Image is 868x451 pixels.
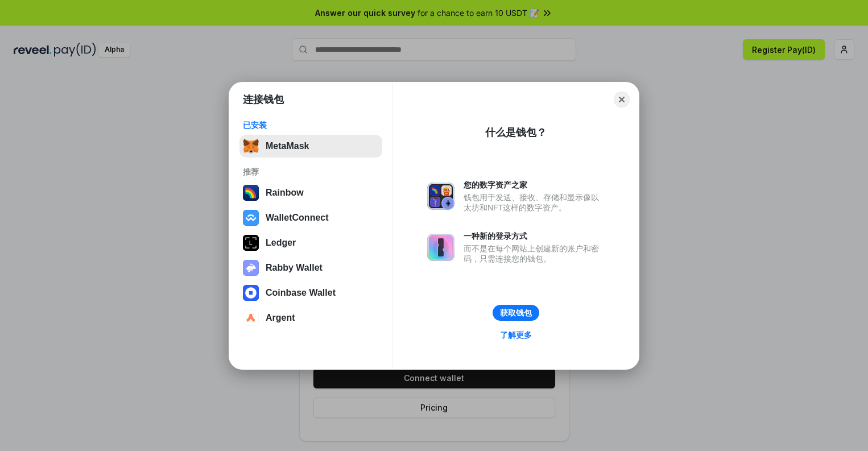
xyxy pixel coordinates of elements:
div: MetaMask [266,141,309,151]
img: svg+xml,%3Csvg%20width%3D%2228%22%20height%3D%2228%22%20viewBox%3D%220%200%2028%2028%22%20fill%3D... [243,310,259,326]
button: Rainbow [239,181,382,204]
div: Rainbow [266,188,304,198]
a: 了解更多 [493,328,539,342]
h1: 连接钱包 [243,93,284,106]
img: svg+xml,%3Csvg%20width%3D%2228%22%20height%3D%2228%22%20viewBox%3D%220%200%2028%2028%22%20fill%3D... [243,285,259,301]
img: svg+xml,%3Csvg%20width%3D%22120%22%20height%3D%22120%22%20viewBox%3D%220%200%20120%20120%22%20fil... [243,185,259,201]
div: 您的数字资产之家 [464,180,605,190]
button: Rabby Wallet [239,256,382,279]
button: Ledger [239,231,382,254]
img: svg+xml,%3Csvg%20fill%3D%22none%22%20height%3D%2233%22%20viewBox%3D%220%200%2035%2033%22%20width%... [243,138,259,154]
div: 推荐 [243,167,379,177]
div: 而不是在每个网站上创建新的账户和密码，只需连接您的钱包。 [464,243,605,264]
div: 钱包用于发送、接收、存储和显示像以太坊和NFT这样的数字资产。 [464,192,605,213]
img: svg+xml,%3Csvg%20xmlns%3D%22http%3A%2F%2Fwww.w3.org%2F2000%2Fsvg%22%20fill%3D%22none%22%20viewBox... [243,260,259,276]
div: Ledger [266,238,296,248]
button: WalletConnect [239,206,382,229]
button: Argent [239,307,382,329]
div: 已安装 [243,120,379,130]
div: 一种新的登录方式 [464,231,605,241]
div: Argent [266,313,295,323]
div: 获取钱包 [500,308,532,318]
button: 获取钱包 [493,305,539,321]
button: MetaMask [239,135,382,158]
div: 了解更多 [500,330,532,340]
img: svg+xml,%3Csvg%20xmlns%3D%22http%3A%2F%2Fwww.w3.org%2F2000%2Fsvg%22%20fill%3D%22none%22%20viewBox... [427,183,454,210]
img: svg+xml,%3Csvg%20xmlns%3D%22http%3A%2F%2Fwww.w3.org%2F2000%2Fsvg%22%20width%3D%2228%22%20height%3... [243,235,259,251]
div: WalletConnect [266,213,329,223]
img: svg+xml,%3Csvg%20width%3D%2228%22%20height%3D%2228%22%20viewBox%3D%220%200%2028%2028%22%20fill%3D... [243,210,259,226]
button: Coinbase Wallet [239,282,382,304]
div: Rabby Wallet [266,263,323,273]
button: Close [614,92,630,107]
img: svg+xml,%3Csvg%20xmlns%3D%22http%3A%2F%2Fwww.w3.org%2F2000%2Fsvg%22%20fill%3D%22none%22%20viewBox... [427,234,454,261]
div: Coinbase Wallet [266,288,336,298]
div: 什么是钱包？ [485,126,547,139]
